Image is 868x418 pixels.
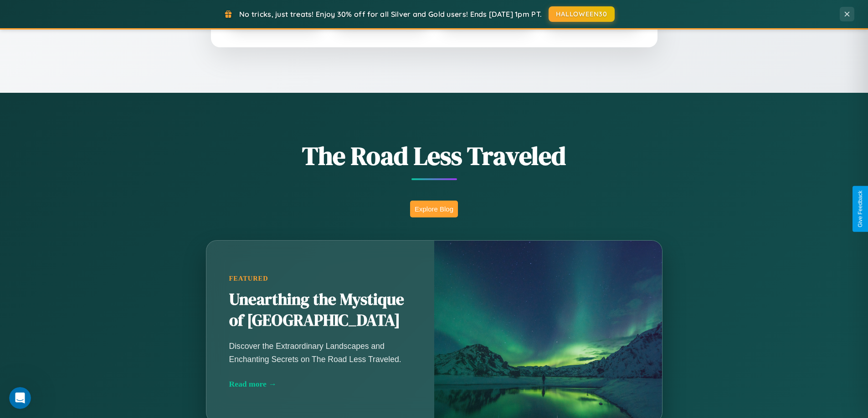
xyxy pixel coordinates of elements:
iframe: Intercom live chat [9,387,31,409]
div: Read more → [229,379,411,389]
button: Explore Blog [410,201,458,217]
h2: Unearthing the Mystique of [GEOGRAPHIC_DATA] [229,289,411,331]
h1: The Road Less Traveled [161,138,708,173]
div: Featured [229,275,411,282]
button: HALLOWEEN30 [549,6,615,22]
span: No tricks, just treats! Enjoy 30% off for all Silver and Gold users! Ends [DATE] 1pm PT. [239,10,542,19]
div: Give Feedback [857,191,863,227]
p: Discover the Extraordinary Landscapes and Enchanting Secrets on The Road Less Traveled. [229,340,411,365]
